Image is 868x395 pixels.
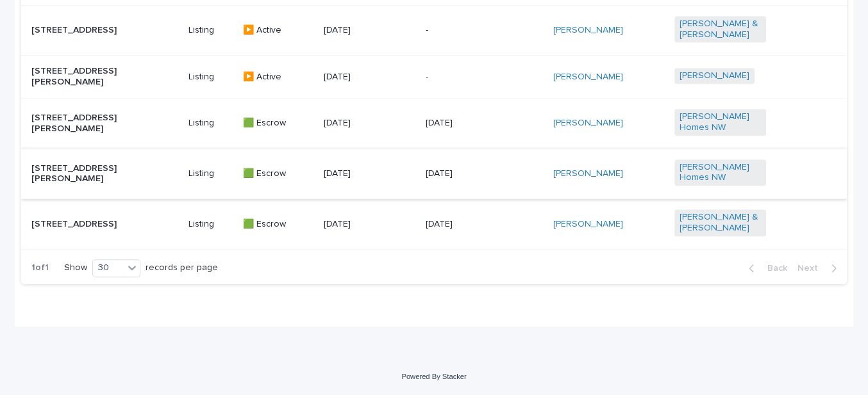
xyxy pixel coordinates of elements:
p: - [426,25,517,36]
p: Listing [188,118,233,129]
p: [DATE] [323,118,415,129]
p: 🟩 Escrow [243,219,313,230]
a: [PERSON_NAME] Homes NW [680,162,761,184]
a: [PERSON_NAME] [553,118,623,129]
a: [PERSON_NAME] & [PERSON_NAME] [680,212,761,234]
p: [DATE] [323,219,415,230]
p: [STREET_ADDRESS][PERSON_NAME] [31,163,123,185]
a: [PERSON_NAME] [553,219,623,230]
a: [PERSON_NAME] [553,25,623,36]
p: [STREET_ADDRESS] [31,25,123,36]
p: [STREET_ADDRESS][PERSON_NAME] [31,66,123,88]
p: Listing [188,72,233,83]
tr: [STREET_ADDRESS][PERSON_NAME]Listing🟩 Escrow[DATE][DATE][PERSON_NAME] [PERSON_NAME] Homes NW [21,149,846,199]
a: [PERSON_NAME] [680,70,749,81]
button: Back [739,262,792,274]
span: Next [797,264,826,273]
p: [DATE] [323,25,415,36]
p: 1 of 1 [21,252,59,284]
tr: [STREET_ADDRESS]Listing🟩 Escrow[DATE][DATE][PERSON_NAME] [PERSON_NAME] & [PERSON_NAME] [21,199,846,250]
p: Show [64,262,87,273]
p: [DATE] [426,168,517,179]
a: [PERSON_NAME] & [PERSON_NAME] [680,19,761,40]
p: [DATE] [323,168,415,179]
tr: [STREET_ADDRESS]Listing▶️ Active[DATE]-[PERSON_NAME] [PERSON_NAME] & [PERSON_NAME] [21,5,846,56]
p: ▶️ Active [243,25,313,36]
p: - [426,72,517,83]
tr: [STREET_ADDRESS][PERSON_NAME]Listing🟩 Escrow[DATE][DATE][PERSON_NAME] [PERSON_NAME] Homes NW [21,99,846,149]
p: Listing [188,168,233,179]
p: [DATE] [426,118,517,129]
p: 🟩 Escrow [243,118,313,129]
div: 30 [93,261,124,275]
p: Listing [188,219,233,230]
p: records per page [146,262,218,273]
a: [PERSON_NAME] [553,72,623,83]
p: ▶️ Active [243,72,313,83]
a: [PERSON_NAME] Homes NW [680,111,761,133]
p: [STREET_ADDRESS] [31,219,123,230]
p: [STREET_ADDRESS][PERSON_NAME] [31,113,123,134]
a: Powered By Stacker [401,373,466,380]
p: Listing [188,25,233,36]
a: [PERSON_NAME] [553,168,623,179]
p: [DATE] [426,219,517,230]
tr: [STREET_ADDRESS][PERSON_NAME]Listing▶️ Active[DATE]-[PERSON_NAME] [PERSON_NAME] [21,56,846,99]
p: 🟩 Escrow [243,168,313,179]
button: Next [792,262,847,274]
p: [DATE] [323,72,415,83]
span: Back [760,264,787,273]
